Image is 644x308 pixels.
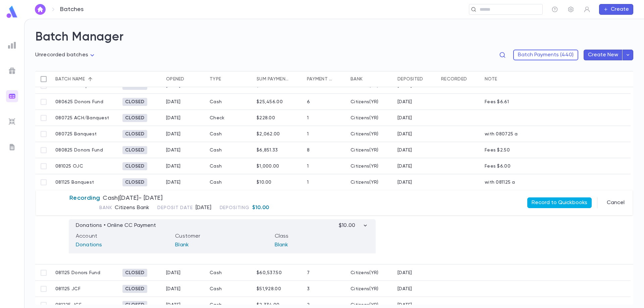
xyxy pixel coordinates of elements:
div: Cash [206,281,253,297]
button: Sort [85,74,96,84]
p: Account [76,233,170,240]
div: Citizens(YR) [351,180,378,185]
span: Closed [122,302,147,308]
div: Closed 8/6/2025 [122,98,147,106]
img: campaigns_grey.99e729a5f7ee94e3726e6486bddda8f1.svg [8,67,16,75]
div: Cash [206,158,253,174]
button: Sort [289,74,300,84]
div: $25,456.00 [257,99,283,105]
p: Donations [76,240,170,250]
button: Sort [423,74,434,84]
div: Bank [347,71,394,87]
div: Closed 8/12/2025 [122,269,147,277]
div: Closed 8/8/2025 [122,130,147,138]
div: 8/6/2025 [397,99,412,105]
div: Citizens(YR) [351,286,378,292]
div: 8/12/2025 [397,302,412,308]
button: Sort [467,74,478,84]
div: Type [206,71,253,87]
div: Opened [166,71,184,87]
div: $10.00 [257,180,272,185]
div: Note [481,71,548,87]
div: 8/12/2025 [166,302,181,308]
p: 080725 Banquest [55,131,97,137]
p: 080725 ACH/Banquest [55,115,109,121]
p: Customer [175,233,269,240]
p: Fees $2.50 [485,147,510,153]
div: 8/7/2025 [397,131,412,137]
div: Closed 8/11/2025 [122,146,147,154]
div: 8/12/2025 [166,180,181,185]
div: Citizens(YR) [351,131,378,137]
div: Recorded [438,71,481,87]
div: 8/11/2025 [397,270,412,275]
div: Citizens(YR) [351,115,378,121]
div: 1 [307,180,309,185]
div: $1,000.00 [257,164,279,169]
span: Depositing [220,205,250,210]
button: Sort [497,74,508,84]
div: Cash [206,142,253,158]
img: reports_grey.c525e4749d1bce6a11f5fe2a8de1b229.svg [8,41,16,49]
p: 080825 Donors Fund [55,147,103,153]
button: Sort [221,74,232,84]
div: Cash [206,94,253,110]
span: Closed [122,286,147,292]
div: $228.00 [257,115,275,121]
button: Sort [333,74,344,84]
img: letters_grey.7941b92b52307dd3b8a917253454ce1c.svg [8,143,16,151]
div: Unrecorded batches [35,50,96,60]
div: 2 [307,302,310,308]
p: Batches [60,6,84,13]
p: 081125 Banquest [55,180,94,185]
div: Closed 8/12/2025 [122,178,147,186]
div: Opened [163,71,206,87]
div: Cash [206,174,253,190]
div: Deposited [397,71,423,87]
div: 8/10/2025 [397,164,412,169]
img: imports_grey.530a8a0e642e233f2baf0ef88e8c9fcb.svg [8,118,16,126]
div: 8/11/2025 [166,147,181,153]
img: batches_gradient.0a22e14384a92aa4cd678275c0c39cc4.svg [8,92,16,100]
div: Cash [206,265,253,281]
div: $6,851.33 [257,147,278,153]
div: 1 [307,164,309,169]
div: Batch name [55,71,85,87]
div: 8/11/2025 [397,180,412,185]
div: Note [485,71,497,87]
div: 8/12/2025 [166,270,181,275]
div: Cash [206,126,253,142]
div: 8/8/2025 [397,147,412,153]
span: Bank [99,205,112,210]
div: 8 [307,147,310,153]
img: logo [5,5,19,18]
div: 1 [307,115,309,121]
div: 8/8/2025 [166,131,181,137]
p: Blank [175,240,269,250]
span: Closed [122,147,147,153]
p: $10.00 [252,204,269,211]
button: Sort [184,74,195,84]
button: Create [599,4,633,15]
div: 8/6/2025 [166,99,181,105]
div: 8/11/2025 [397,286,412,292]
div: $2,334.00 [257,302,280,308]
div: Citizens(YR) [351,270,378,275]
span: Closed [122,164,147,169]
div: Closed 8/8/2025 [122,114,147,122]
div: Citizens(YR) [351,164,378,169]
div: Sum payments [257,71,289,87]
div: Deposited [394,71,438,87]
div: Recorded [441,71,467,87]
p: with 080725 a [485,131,518,137]
button: Sort [363,74,373,84]
span: Recording [69,194,100,202]
p: Blank [275,240,369,250]
div: Payment qty [304,71,347,87]
p: Citizens Bank [115,204,149,211]
p: $10.00 [339,222,369,229]
div: 8/8/2025 [166,115,181,121]
div: $60,537.50 [257,270,282,275]
div: Bank [351,71,363,87]
div: 8/11/2025 [166,164,181,169]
